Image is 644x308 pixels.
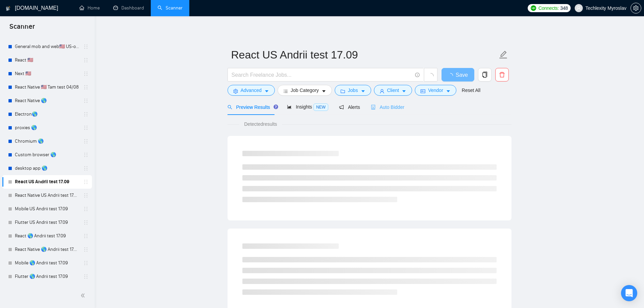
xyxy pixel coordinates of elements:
[374,85,412,96] button: userClientcaret-down
[79,5,100,11] a: homeHome
[340,89,345,94] span: folder
[158,5,183,11] a: searchScanner
[83,166,89,171] span: holder
[83,98,89,103] span: holder
[15,94,79,108] a: React Native 🌎
[415,85,456,96] button: idcardVendorcaret-down
[499,50,508,59] span: edit
[576,6,581,10] span: user
[83,85,89,90] span: holder
[15,216,79,229] a: Flutter US Andrii test 17.09
[446,89,451,94] span: caret-down
[83,112,89,117] span: holder
[15,80,79,94] a: React Native 🇺🇸 Tam test 04/08
[15,270,79,283] a: Flutter 🌎 Andrii test 17.09
[15,243,79,256] a: React Native 🌎 Andrii test 17.09
[264,89,269,94] span: caret-down
[631,5,641,11] span: setting
[83,206,89,212] span: holder
[283,89,288,94] span: bars
[4,22,40,36] span: Scanner
[15,108,79,121] a: Electron🌎
[402,89,406,94] span: caret-down
[83,125,89,131] span: holder
[83,179,89,185] span: holder
[83,71,89,76] span: holder
[313,103,328,111] span: NEW
[83,57,89,63] span: holder
[113,5,144,11] a: dashboardDashboard
[442,68,474,81] button: Save
[387,87,399,94] span: Client
[15,189,79,202] a: React Native US Andrii test 17.09
[478,72,491,78] span: copy
[428,73,434,79] span: loading
[83,44,89,49] span: holder
[15,175,79,189] a: React US Andrii test 17.09
[371,105,376,110] span: robot
[241,87,262,94] span: Advanced
[531,5,536,11] img: upwork-logo.png
[371,104,404,110] span: Auto Bidder
[560,4,568,12] span: 348
[228,85,275,96] button: settingAdvancedcaret-down
[228,105,232,110] span: search
[273,104,279,110] div: Tooltip anchor
[539,4,559,12] span: Connects:
[15,256,79,270] a: Mobile 🌎 Andrii test 17.09
[415,73,420,77] span: info-circle
[630,3,641,14] button: setting
[478,68,492,81] button: copy
[231,46,498,63] input: Scanner name...
[496,72,508,78] span: delete
[83,233,89,239] span: holder
[233,89,238,94] span: setting
[339,105,344,110] span: notification
[287,104,328,110] span: Insights
[83,193,89,198] span: holder
[462,87,480,94] a: Reset All
[15,53,79,67] a: React 🇺🇸
[15,40,79,53] a: General mob and web🇺🇸 US-only - to be done
[621,285,637,301] div: Open Intercom Messenger
[15,202,79,216] a: Mobile US Andrii test 17.09
[232,71,412,79] input: Search Freelance Jobs...
[15,229,79,243] a: React 🌎 Andrii test 17.09
[348,87,358,94] span: Jobs
[456,71,468,79] span: Save
[15,121,79,135] a: proxies 🌎
[287,104,292,109] span: area-chart
[495,68,509,81] button: delete
[15,67,79,80] a: Next 🇺🇸
[361,89,365,94] span: caret-down
[80,292,87,299] span: double-left
[421,89,425,94] span: idcard
[428,87,443,94] span: Vendor
[83,247,89,252] span: holder
[448,73,456,78] span: loading
[6,3,10,14] img: logo
[15,148,79,162] a: Custom browser 🌎
[83,139,89,144] span: holder
[335,85,371,96] button: folderJobscaret-down
[380,89,384,94] span: user
[15,162,79,175] a: desktop app 🌎
[321,89,326,94] span: caret-down
[239,120,282,128] span: Detected results
[228,104,276,110] span: Preview Results
[83,152,89,158] span: holder
[339,104,360,110] span: Alerts
[83,274,89,279] span: holder
[83,220,89,225] span: holder
[291,87,319,94] span: Job Category
[83,260,89,266] span: holder
[630,5,641,11] a: setting
[15,135,79,148] a: Chromium 🌎
[278,85,332,96] button: barsJob Categorycaret-down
